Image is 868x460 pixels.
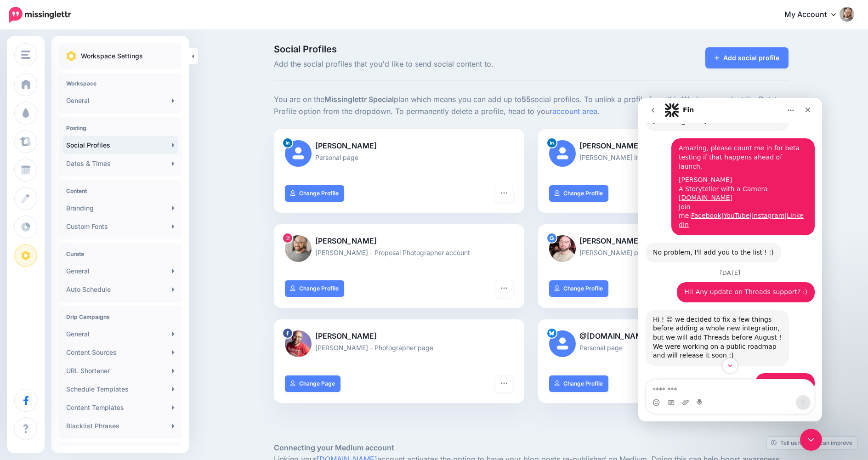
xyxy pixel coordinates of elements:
[549,152,777,163] p: [PERSON_NAME] Imagery page
[549,342,777,353] p: Personal page
[549,330,576,357] img: user_default_image.png
[62,380,178,398] a: Schedule Templates
[285,375,340,392] a: Change Page
[274,442,789,454] h5: Connecting your Medium account
[549,235,576,262] img: AAcHTtcBCNpun1ljofrCfxvntSGaKB98Cg21hlB6M2CMCh6FLNZIs96-c-77424.png
[66,313,175,320] h4: Drip Campaigns
[66,125,175,131] h4: Posting
[549,280,608,297] a: Change Profile
[324,95,394,104] b: Missinglettr Special
[274,58,613,70] span: Add the social profiles that you'd like to send social content to.
[549,140,576,167] img: user_default_image.png
[62,136,178,154] a: Social Profiles
[274,45,613,54] span: Social Profiles
[285,185,344,202] a: Change Profile
[285,280,344,297] a: Change Profile
[62,362,178,380] a: URL Shortener
[285,247,513,258] p: [PERSON_NAME] - Proposal Photographer account
[62,398,178,417] a: Content Templates
[549,185,608,202] a: Change Profile
[285,342,513,353] p: [PERSON_NAME] - Photographer page
[66,80,175,87] h4: Workspace
[800,429,822,451] iframe: Intercom live chat
[62,280,178,299] a: Auto Schedule
[81,51,143,62] p: Workspace Settings
[285,235,513,247] p: [PERSON_NAME]
[285,330,312,357] img: 293272096_733569317667790_8278646181461342538_n-bsa134236.jpg
[66,187,175,194] h4: Content
[285,152,513,163] p: Personal page
[766,437,857,449] a: Tell us how we can improve
[705,47,789,68] a: Add social profile
[552,107,597,116] a: account area
[549,247,777,258] p: [PERSON_NAME] page
[285,140,513,152] p: [PERSON_NAME]
[62,217,178,236] a: Custom Fonts
[522,95,531,104] b: 55
[21,51,30,59] img: menu.png
[775,4,854,26] a: My Account
[62,91,178,110] a: General
[66,250,175,257] h4: Curate
[66,51,76,61] img: settings.png
[549,375,608,392] a: Change Profile
[62,154,178,173] a: Dates & Times
[285,330,513,342] p: [PERSON_NAME]
[62,199,178,217] a: Branding
[274,94,789,118] p: You are on the plan which means you can add up to social profiles. To unlink a profile from this ...
[62,325,178,343] a: General
[638,98,822,421] iframe: Intercom live chat
[62,262,178,280] a: General
[285,235,312,262] img: 367970769_252280834413667_3871055010744689418_n-bsa134239.jpg
[62,417,178,435] a: Blacklist Phrases
[62,343,178,362] a: Content Sources
[285,140,312,167] img: user_default_image.png
[9,7,71,23] img: Missinglettr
